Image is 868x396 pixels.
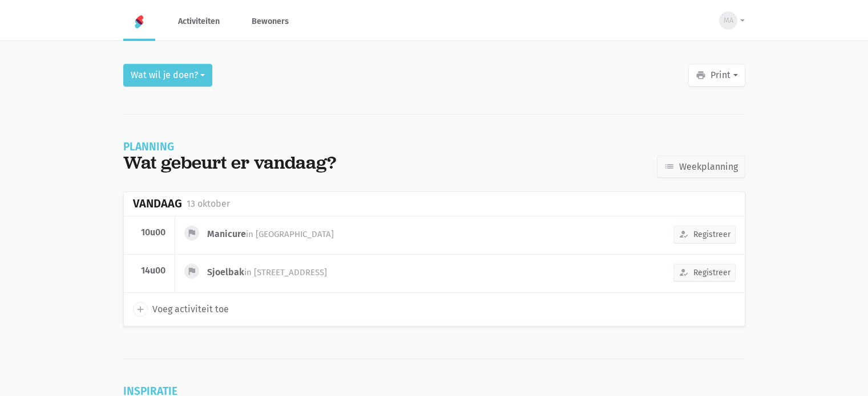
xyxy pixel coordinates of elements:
[133,227,166,238] div: 10u00
[673,226,736,243] button: Registreer
[133,302,229,317] a: add Voeg activiteit toe
[664,161,675,172] i: list
[696,70,706,80] i: print
[187,266,197,276] i: flag
[246,229,334,239] span: in [GEOGRAPHIC_DATA]
[673,264,736,281] button: Registreer
[657,156,745,178] a: Weekplanning
[187,228,197,238] i: flag
[679,229,689,239] i: how_to_reg
[135,304,146,315] i: add
[123,64,212,87] button: Wat wil je doen?
[207,266,336,279] div: Sjoelbak
[123,152,336,173] div: Wat gebeurt er vandaag?
[244,267,327,277] span: in [STREET_ADDRESS]
[169,2,229,40] a: Activiteiten
[133,197,182,210] div: Vandaag
[243,2,298,40] a: Bewoners
[123,142,336,152] div: Planning
[679,267,689,277] i: how_to_reg
[688,64,745,87] button: Print
[712,7,745,34] button: MA
[133,265,166,276] div: 14u00
[207,228,343,240] div: Manicure
[187,197,230,211] div: 13 oktober
[152,302,229,317] span: Voeg activiteit toe
[132,15,146,28] img: Home
[724,15,733,26] span: MA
